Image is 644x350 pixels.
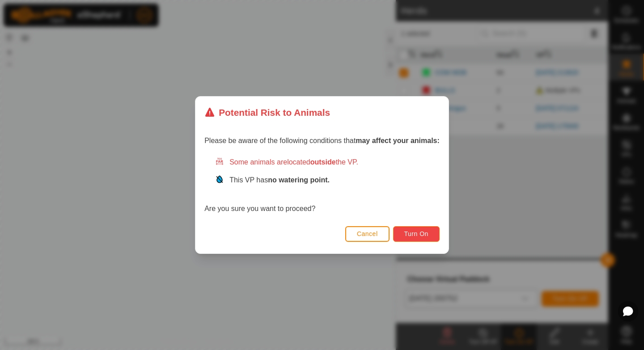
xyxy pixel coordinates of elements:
span: located the VP. [287,158,358,166]
strong: may affect your animals: [356,137,440,144]
span: Turn On [404,230,428,237]
button: Turn On [393,226,440,242]
div: Potential Risk to Animals [204,105,330,119]
span: Cancel [357,230,378,237]
span: This VP has [229,176,330,184]
div: Are you sure you want to proceed? [204,157,440,214]
div: Some animals are [215,157,440,168]
button: Cancel [345,226,390,242]
strong: outside [310,158,336,166]
span: Please be aware of the following conditions that [204,137,440,144]
strong: no watering point. [268,176,330,184]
